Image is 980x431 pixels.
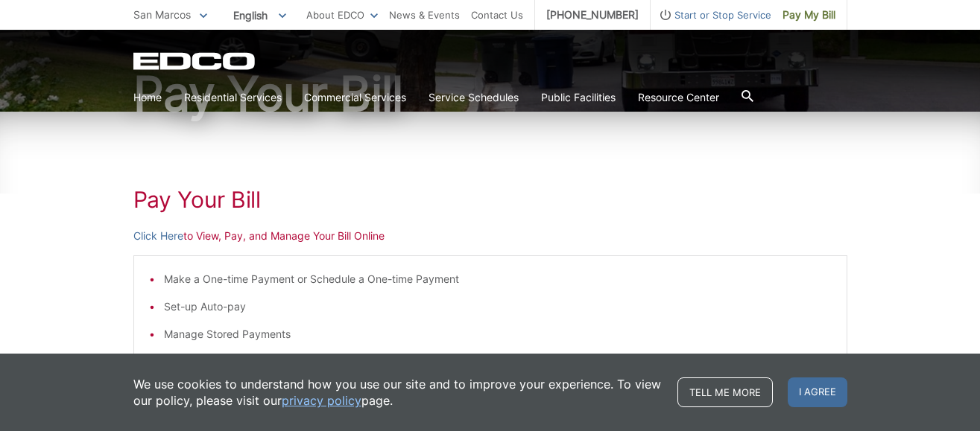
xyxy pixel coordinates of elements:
[222,3,297,28] span: English
[304,89,406,106] a: Commercial Services
[133,228,183,244] a: Click Here
[389,7,460,23] a: News & Events
[638,89,719,106] a: Resource Center
[164,298,832,315] li: Set-up Auto-pay
[429,89,519,106] a: Service Schedules
[471,7,523,23] a: Contact Us
[788,377,847,407] span: I agree
[133,89,162,106] a: Home
[133,52,257,70] a: EDCD logo. Return to the homepage.
[133,186,847,213] h1: Pay Your Bill
[133,8,191,21] span: San Marcos
[133,228,847,244] p: to View, Pay, and Manage Your Bill Online
[783,7,835,23] span: Pay My Bill
[184,89,282,106] a: Residential Services
[541,89,616,106] a: Public Facilities
[677,377,773,407] a: Tell me more
[164,326,832,342] li: Manage Stored Payments
[282,392,361,409] a: privacy policy
[133,70,847,118] h1: Pay Your Bill
[133,376,663,409] p: We use cookies to understand how you use our site and to improve your experience. To view our pol...
[306,7,378,23] a: About EDCO
[164,271,832,287] li: Make a One-time Payment or Schedule a One-time Payment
